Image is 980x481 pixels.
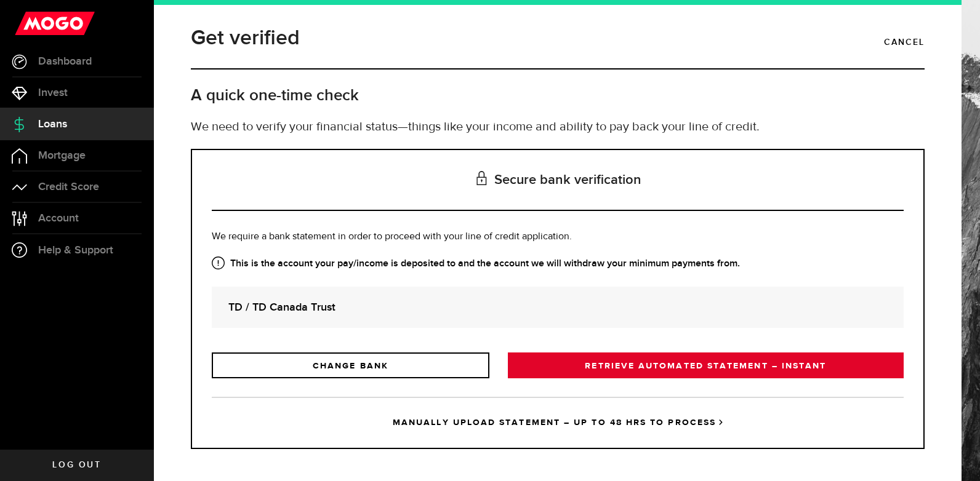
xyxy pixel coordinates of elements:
[38,213,79,224] span: Account
[38,150,86,161] span: Mortgage
[191,22,300,54] h1: Get verified
[38,119,67,130] span: Loans
[38,56,92,67] span: Dashboard
[212,256,904,271] strong: This is the account your pay/income is deposited to and the account we will withdraw your minimum...
[212,232,572,242] span: We require a bank statement in order to proceed with your line of credit application.
[228,299,887,316] strong: TD / TD Canada Trust
[212,150,904,211] h3: Secure bank verification
[38,87,68,98] span: Invest
[212,352,489,378] a: CHANGE BANK
[52,461,101,469] span: Log out
[38,181,99,193] span: Credit Score
[191,85,925,106] h2: A quick one-time check
[508,352,904,378] a: RETRIEVE AUTOMATED STATEMENT – INSTANT
[38,245,113,256] span: Help & Support
[191,118,925,137] p: We need to verify your financial status—things like your income and ability to pay back your line...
